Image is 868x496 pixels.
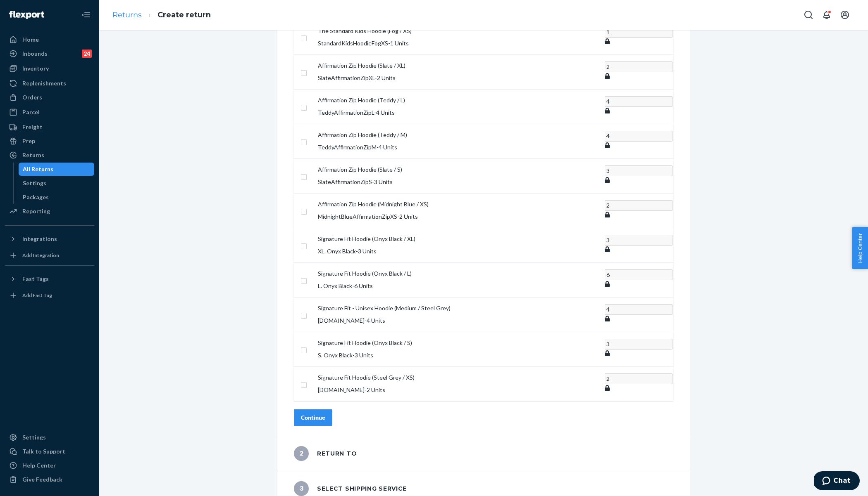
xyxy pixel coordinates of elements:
[5,459,94,472] a: Help Center
[318,373,598,382] p: Signature Fit Hoodie (Steel Grey / XS)
[22,461,56,470] div: Help Center
[5,205,94,218] a: Reporting
[605,131,672,142] input: Enter quantity
[5,47,94,60] a: Inbounds24
[22,252,59,259] div: Add Integration
[605,373,672,384] input: Enter quantity
[294,481,309,496] span: 3
[318,39,598,47] p: StandardKidsHoodieFogXS - 1 Units
[318,339,598,347] p: Signature Fit Hoodie (Onyx Black / S)
[5,473,94,486] button: Give Feedback
[318,247,598,255] p: XL. Onyx Black - 3 Units
[318,131,598,139] p: Affirmation Zip Hoodie (Teddy / M)
[5,249,94,262] a: Add Integration
[301,413,325,422] div: Continue
[19,191,95,204] a: Packages
[112,10,142,19] a: Returns
[82,50,92,58] div: 24
[5,445,94,458] button: Talk to Support
[318,109,598,117] p: TeddyAffirmationZipL - 4 Units
[318,200,598,208] p: Affirmation Zip Hoodie (Midnight Blue / XS)
[9,11,44,19] img: Flexport logo
[5,33,94,46] a: Home
[22,35,39,44] div: Home
[5,289,94,302] a: Add Fast Tag
[5,149,94,162] a: Returns
[294,446,357,461] div: Return to
[22,447,65,456] div: Talk to Support
[23,179,46,187] div: Settings
[605,27,672,38] input: Enter quantity
[318,269,598,278] p: Signature Fit Hoodie (Onyx Black / L)
[318,96,598,104] p: Affirmation Zip Hoodie (Teddy / L)
[5,135,94,148] a: Prep
[605,61,672,72] input: Enter quantity
[318,316,598,325] p: [DOMAIN_NAME] - 4 Units
[818,7,835,23] button: Open notifications
[23,193,49,201] div: Packages
[78,7,94,23] button: Close Navigation
[22,64,49,73] div: Inventory
[5,272,94,286] button: Fast Tags
[318,213,598,221] p: MidnightBlueAffirmationZipXS - 2 Units
[318,386,598,394] p: [DOMAIN_NAME] - 2 Units
[5,91,94,104] a: Orders
[22,137,35,145] div: Prep
[800,7,817,23] button: Open Search Box
[318,61,598,70] p: Affirmation Zip Hoodie (Slate / XL)
[605,304,672,315] input: Enter quantity
[5,431,94,444] a: Settings
[318,351,598,359] p: S. Onyx Black - 3 Units
[5,120,94,134] a: Freight
[5,77,94,90] a: Replenishments
[106,3,217,27] ol: breadcrumbs
[22,93,42,102] div: Orders
[22,123,43,131] div: Freight
[5,106,94,119] a: Parcel
[318,178,598,186] p: SlateAffirmationZipS - 3 Units
[22,433,46,442] div: Settings
[22,275,49,283] div: Fast Tags
[22,151,44,159] div: Returns
[318,74,598,82] p: SlateAffirmationZipXL - 2 Units
[19,163,95,176] a: All Returns
[22,292,52,299] div: Add Fast Tag
[605,269,672,280] input: Enter quantity
[852,227,868,269] button: Help Center
[22,79,66,87] div: Replenishments
[318,282,598,290] p: L. Onyx Black - 6 Units
[294,481,407,496] div: Select shipping service
[5,232,94,246] button: Integrations
[23,165,53,173] div: All Returns
[22,235,57,243] div: Integrations
[837,7,853,23] button: Open account menu
[19,177,95,190] a: Settings
[318,165,598,174] p: Affirmation Zip Hoodie (Slate / S)
[318,304,598,312] p: Signature Fit - Unisex Hoodie (Medium / Steel Grey)
[22,207,50,215] div: Reporting
[22,108,40,116] div: Parcel
[22,50,48,58] div: Inbounds
[605,235,672,246] input: Enter quantity
[157,10,211,19] a: Create return
[318,27,598,35] p: The Standard Kids Hoodie (Fog / XS)
[605,96,672,107] input: Enter quantity
[318,143,598,151] p: TeddyAffirmationZipM - 4 Units
[318,235,598,243] p: Signature Fit Hoodie (Onyx Black / XL)
[294,446,309,461] span: 2
[605,165,672,176] input: Enter quantity
[605,200,672,211] input: Enter quantity
[814,471,860,492] iframe: Opens a widget where you can chat to one of our agents
[5,62,94,75] a: Inventory
[605,339,672,350] input: Enter quantity
[294,409,332,426] button: Continue
[22,475,62,484] div: Give Feedback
